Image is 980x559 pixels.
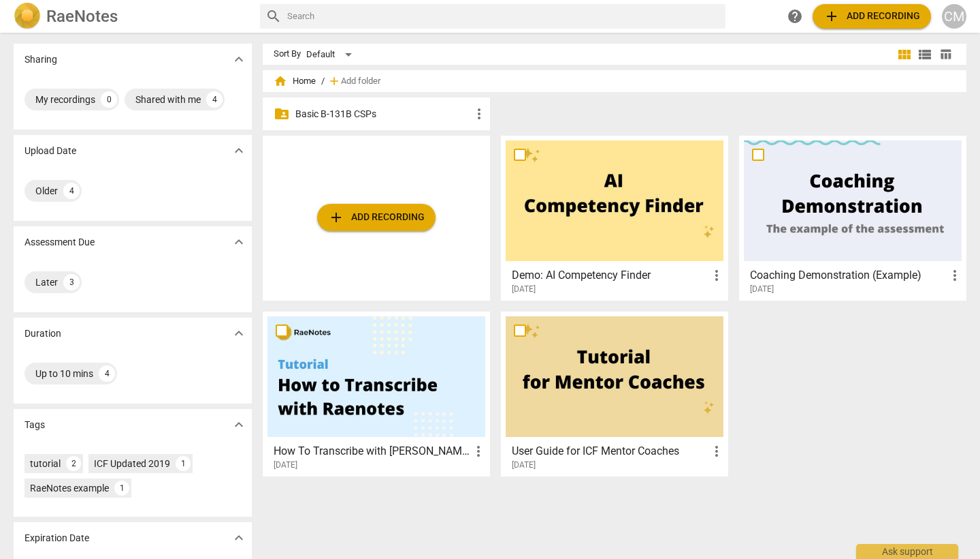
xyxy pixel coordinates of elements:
span: expand_more [231,325,247,342]
span: home [274,74,287,88]
span: Add recording [823,8,920,25]
span: [DATE] [274,459,297,471]
div: Sort By [274,49,301,59]
button: CM [942,4,966,29]
div: 2 [66,456,81,471]
span: expand_more [231,530,247,546]
div: 4 [206,91,223,108]
button: Show more [229,528,249,548]
a: LogoRaeNotes [14,3,249,30]
a: Coaching Demonstration (Example)[DATE] [744,140,962,294]
span: expand_more [231,51,247,67]
a: User Guide for ICF Mentor Coaches[DATE] [506,316,723,470]
button: Show more [229,232,249,252]
h2: RaeNotes [46,7,118,26]
button: Show more [229,323,249,344]
span: view_module [896,46,913,63]
span: table_chart [939,48,952,61]
img: Logo [14,3,41,30]
p: Sharing [24,52,57,67]
button: Tile view [894,44,915,65]
div: Up to 10 mins [35,367,93,380]
span: view_list [917,46,933,63]
span: expand_more [231,142,247,159]
span: more_vert [708,267,725,284]
span: [DATE] [512,284,536,295]
h3: Demo: AI Competency Finder [512,267,708,284]
span: search [265,8,282,25]
div: Ask support [856,544,958,559]
div: 1 [114,481,129,496]
p: Expiration Date [24,531,89,545]
button: List view [915,44,935,65]
span: / [321,76,325,87]
p: Assessment Due [24,235,95,250]
p: Duration [24,327,61,341]
span: more_vert [470,443,487,459]
span: [DATE] [512,459,536,471]
h3: User Guide for ICF Mentor Coaches [512,443,708,459]
input: Search [287,5,720,27]
h3: Coaching Demonstration (Example) [750,267,947,284]
div: tutorial [30,457,61,470]
div: 0 [101,91,117,108]
button: Upload [813,4,931,29]
a: Help [783,4,807,29]
p: Upload Date [24,144,76,158]
div: 1 [176,456,191,471]
span: more_vert [471,106,487,122]
span: expand_more [231,417,247,433]
span: folder_shared [274,106,290,122]
span: [DATE] [750,284,774,295]
div: 3 [63,274,80,290]
h3: How To Transcribe with RaeNotes [274,443,470,459]
div: 4 [99,365,115,382]
span: add [328,209,344,226]
div: ICF Updated 2019 [94,457,170,470]
span: help [787,8,803,25]
a: Demo: AI Competency Finder[DATE] [506,140,723,294]
span: more_vert [947,267,963,284]
p: Basic B-131B CSPs [295,107,471,121]
span: Add folder [341,76,380,87]
div: Shared with me [135,93,201,106]
p: Tags [24,418,45,432]
div: My recordings [35,93,95,106]
button: Show more [229,49,249,70]
a: How To Transcribe with [PERSON_NAME][DATE] [267,316,485,470]
div: Older [35,184,58,198]
div: Later [35,275,58,289]
span: more_vert [708,443,725,459]
span: expand_more [231,234,247,250]
div: Default [306,44,357,65]
span: add [823,8,840,25]
span: add [327,74,341,88]
button: Show more [229,140,249,161]
button: Upload [317,204,436,231]
div: RaeNotes example [30,481,109,495]
span: Add recording [328,209,425,226]
span: Home [274,74,316,88]
button: Table view [935,44,955,65]
div: 4 [63,183,80,199]
button: Show more [229,414,249,435]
